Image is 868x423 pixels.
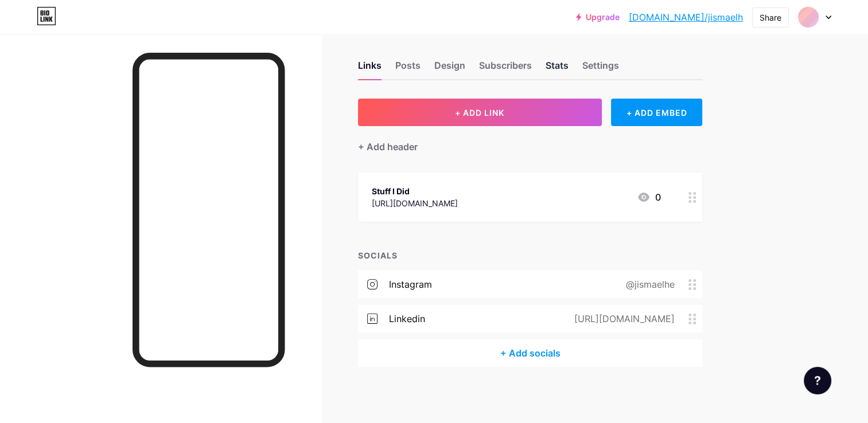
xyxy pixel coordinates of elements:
div: Subscribers [479,58,532,79]
span: + ADD LINK [455,108,504,117]
button: + ADD LINK [358,99,602,126]
div: + ADD EMBED [611,99,702,126]
a: Upgrade [576,13,620,22]
div: Links [358,58,382,79]
div: Stats [546,58,569,79]
div: + Add header [358,140,418,154]
div: @jismaelhe [608,277,688,291]
div: instagram [389,277,432,291]
div: Share [760,11,781,23]
div: SOCIALS [358,249,702,261]
div: Settings [582,58,619,79]
div: Stuff I Did [372,185,458,197]
div: Posts [395,58,421,79]
div: 0 [637,190,661,204]
a: [DOMAIN_NAME]/jismaelh [629,10,743,24]
div: [URL][DOMAIN_NAME] [372,197,458,209]
div: [URL][DOMAIN_NAME] [556,312,688,326]
div: Design [434,58,465,79]
div: linkedin [389,312,425,326]
div: + Add socials [358,339,702,367]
